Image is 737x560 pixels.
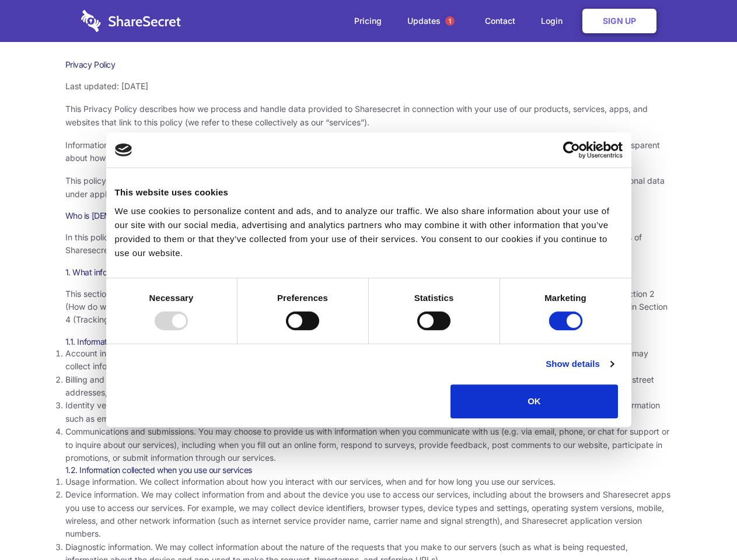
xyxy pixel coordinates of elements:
span: This section describes the various types of information we collect from and about you. To underst... [65,289,668,325]
a: Usercentrics Cookiebot - opens in a new window [521,141,623,159]
span: Identity verification information. Some services require you to verify your identity as part of c... [65,400,660,423]
a: Login [529,3,580,39]
img: logo-wordmark-white-trans-d4663122ce5f474addd5e946df7df03e33cb6a1c49d2221995e7729f52c070b2.svg [81,10,181,32]
a: Show details [546,357,613,371]
span: Billing and payment information. In order to purchase a service, you may need to provide us with ... [65,374,654,397]
span: Who is [DEMOGRAPHIC_DATA]? [65,211,182,220]
span: Account information. Our services generally require you to create an account before you can acces... [65,348,648,371]
span: Device information. We may collect information from and about the device you use to access our se... [65,489,670,538]
span: In this policy, “Sharesecret,” “we,” “us,” and “our” refer to Sharesecret Inc., a U.S. company. S... [65,232,642,255]
h1: Privacy Policy [65,60,672,70]
span: 1.2. Information collected when you use our services [65,465,252,475]
span: 1 [445,16,455,26]
span: 1.1. Information you provide to us [65,337,183,346]
a: Sign Up [582,9,656,33]
div: We use cookies to personalize content and ads, and to analyze our traffic. We also share informat... [115,204,623,260]
span: This Privacy Policy describes how we process and handle data provided to Sharesecret in connectio... [65,104,648,127]
strong: Marketing [544,293,586,303]
strong: Necessary [149,293,194,303]
span: 1. What information do we collect about you? [65,267,226,277]
strong: Preferences [277,293,328,303]
button: OK [450,384,618,418]
img: logo [115,143,132,156]
div: This website uses cookies [115,185,623,199]
p: Last updated: [DATE] [65,80,672,93]
span: Communications and submissions. You may choose to provide us with information when you communicat... [65,426,669,463]
span: Information security and privacy are at the heart of what Sharesecret values and promotes as a co... [65,140,660,163]
iframe: Drift Widget Chat Controller [679,502,723,546]
span: Usage information. We collect information about how you interact with our services, when and for ... [65,477,556,487]
a: Contact [473,3,527,39]
span: This policy uses the term “personal data” to refer to information that is related to an identifie... [65,176,665,198]
a: Pricing [343,3,393,39]
strong: Statistics [414,293,454,303]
